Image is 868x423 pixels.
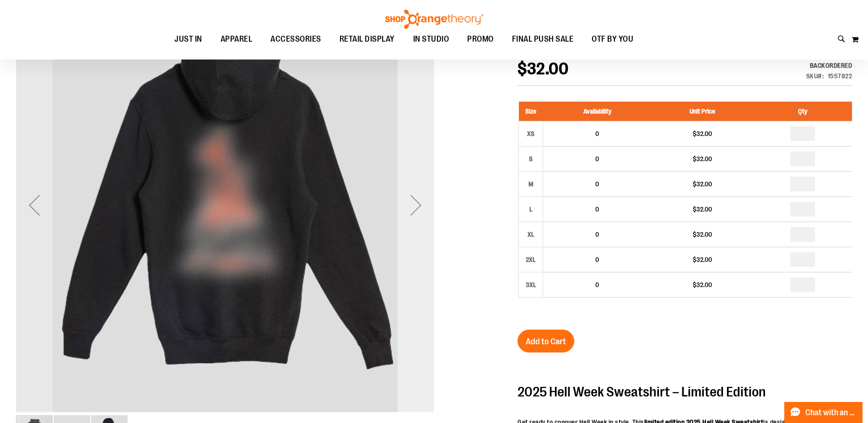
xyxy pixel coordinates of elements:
th: Unit Price [651,102,753,121]
a: OTF BY YOU [582,29,642,50]
a: FINAL PUSH SALE [503,29,583,50]
a: PROMO [458,29,503,50]
div: $32.00 [656,179,748,189]
span: 0 [595,281,599,288]
div: 1557822 [828,71,852,81]
span: JUST IN [174,29,202,49]
span: 0 [595,180,599,188]
h2: 2025 Hell Week Sweatshirt – Limited Edition [518,385,852,399]
div: S [524,152,538,166]
th: Qty [753,102,852,121]
span: Chat with an Expert [805,408,857,417]
span: PROMO [467,29,494,49]
div: Availability [806,61,852,70]
div: $32.00 [656,255,748,264]
span: 0 [595,206,599,213]
img: Shop Orangetheory [384,10,485,29]
span: Add to Cart [526,336,566,347]
a: ACCESSORIES [261,29,330,50]
div: $32.00 [656,280,748,289]
span: APPAREL [221,29,253,49]
span: OTF BY YOU [592,29,633,49]
div: $32.00 [656,230,748,239]
button: Add to Cart [518,330,574,352]
div: $32.00 [656,129,748,138]
a: RETAIL DISPLAY [330,29,404,50]
a: APPAREL [211,29,262,49]
button: Chat with an Expert [784,402,863,423]
div: XL [524,228,538,241]
span: 0 [595,130,599,137]
div: $32.00 [656,154,748,163]
span: 0 [595,256,599,263]
span: 0 [595,155,599,163]
span: $32.00 [518,60,568,78]
div: 3XL [524,278,538,292]
span: ACCESSORIES [270,29,321,49]
th: Availability [543,102,652,121]
div: $32.00 [656,205,748,214]
th: Size [519,102,543,121]
div: XS [524,127,538,141]
span: RETAIL DISPLAY [340,29,395,49]
div: L [524,202,538,216]
div: 2XL [524,253,538,266]
span: 0 [595,231,599,238]
div: Backordered [806,61,852,70]
strong: SKU [806,72,824,80]
a: JUST IN [165,29,211,50]
span: FINAL PUSH SALE [512,29,574,49]
div: M [524,177,538,191]
span: IN STUDIO [413,29,449,49]
a: IN STUDIO [404,29,458,50]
